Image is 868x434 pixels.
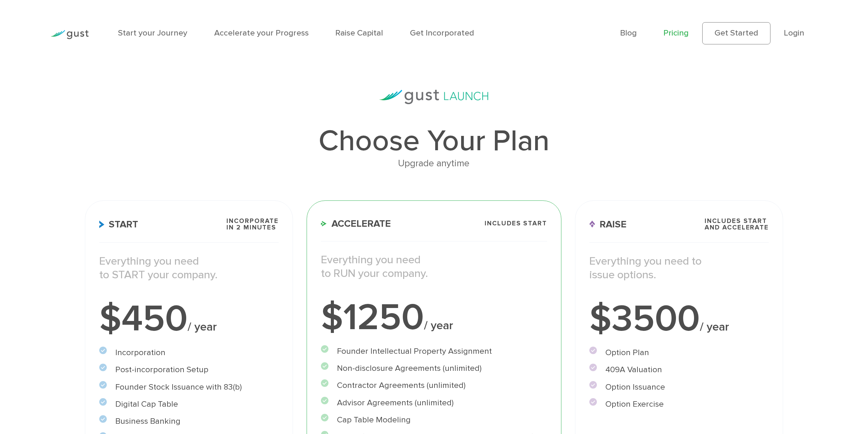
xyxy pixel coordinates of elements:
[321,414,547,426] li: Cap Table Modeling
[321,253,547,281] p: Everything you need to RUN your company.
[705,218,769,231] span: Includes START and ACCELERATE
[321,299,547,336] div: $1250
[589,364,769,376] li: 409A Valuation
[335,28,383,38] a: Raise Capital
[118,28,187,38] a: Start your Journey
[99,415,279,428] li: Business Banking
[99,364,279,376] li: Post-incorporation Setup
[99,254,279,282] p: Everything you need to START your company.
[50,30,89,39] img: Gust Logo
[99,347,279,359] li: Incorporation
[379,90,488,104] img: gust-launch-logos.svg
[485,220,547,227] span: Includes START
[589,347,769,359] li: Option Plan
[226,218,279,231] span: Incorporate in 2 Minutes
[99,381,279,394] li: Founder Stock Issuance with 83(b)
[321,397,547,409] li: Advisor Agreements (unlimited)
[410,28,474,38] a: Get Incorporated
[188,320,217,334] span: / year
[321,362,547,375] li: Non-disclosure Agreements (unlimited)
[321,379,547,392] li: Contractor Agreements (unlimited)
[589,221,595,228] img: Raise Icon
[424,319,453,333] span: / year
[589,381,769,394] li: Option Issuance
[620,28,637,38] a: Blog
[321,345,547,358] li: Founder Intellectual Property Assignment
[663,28,689,38] a: Pricing
[99,221,104,228] img: Start Icon X2
[321,219,391,228] span: Accelerate
[85,126,783,156] h1: Choose Your Plan
[99,220,138,229] span: Start
[214,28,309,38] a: Accelerate your Progress
[589,254,769,282] p: Everything you need to issue options.
[99,398,279,411] li: Digital Cap Table
[700,320,729,334] span: / year
[589,398,769,411] li: Option Exercise
[702,22,770,44] a: Get Started
[784,28,804,38] a: Login
[589,300,769,337] div: $3500
[99,300,279,337] div: $450
[589,220,627,229] span: Raise
[85,156,783,171] div: Upgrade anytime
[321,221,327,226] img: Accelerate Icon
